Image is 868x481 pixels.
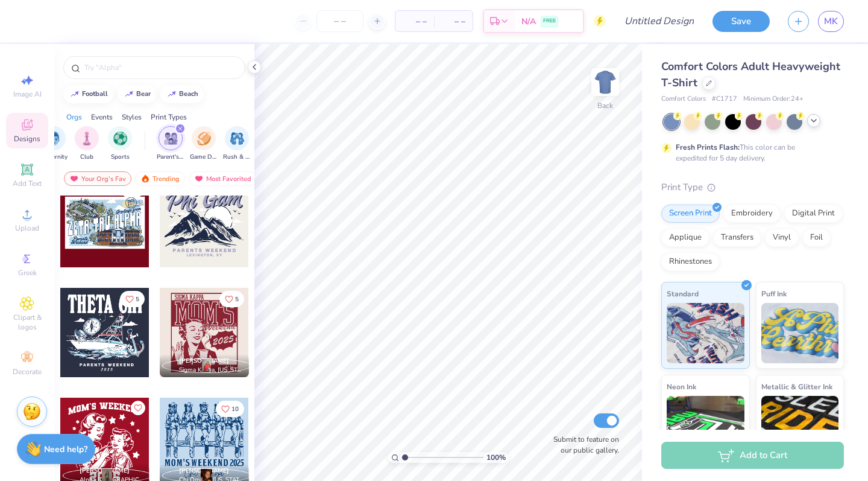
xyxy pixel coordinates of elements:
[216,401,244,417] button: Like
[80,153,93,162] span: Club
[667,287,699,300] span: Standard
[80,467,130,475] span: [PERSON_NAME]
[197,132,211,145] img: Game Day Image
[667,380,696,393] span: Neon Ink
[122,112,142,123] div: Styles
[91,112,113,123] div: Events
[743,94,804,104] span: Minimum Order: 24 +
[784,205,843,223] div: Digital Print
[179,357,229,365] span: [PERSON_NAME]
[13,179,42,188] span: Add Text
[140,174,150,183] img: trending.gif
[194,174,204,183] img: most_fav.gif
[667,303,744,363] img: Standard
[441,15,465,28] span: – –
[13,89,42,99] span: Image AI
[113,132,127,145] img: Sports Image
[157,126,184,162] button: filter button
[190,126,218,162] div: filter for Game Day
[223,126,251,162] div: filter for Rush & Bid
[615,9,703,33] input: Untitled Design
[223,153,251,162] span: Rush & Bid
[824,14,838,28] span: MK
[179,91,198,97] div: beach
[167,91,177,98] img: trend_line.gif
[14,134,40,144] span: Designs
[661,94,706,104] span: Comfort Colors
[111,153,130,162] span: Sports
[80,132,93,145] img: Club Image
[661,205,720,223] div: Screen Print
[661,253,720,271] div: Rhinestones
[164,132,178,145] img: Parent's Weekend Image
[189,171,257,186] div: Most Favorited
[64,171,131,186] div: Your Org's Fav
[661,180,844,194] div: Print Type
[190,153,218,162] span: Game Day
[18,268,37,278] span: Greek
[136,91,151,97] div: bear
[231,406,239,412] span: 10
[118,85,156,103] button: bear
[547,434,619,456] label: Submit to feature on our public gallery.
[543,17,556,25] span: FREE
[667,396,744,456] img: Neon Ink
[818,11,844,32] a: MK
[135,171,185,186] div: Trending
[131,401,145,415] button: Like
[160,85,204,103] button: beach
[661,59,840,90] span: Comfort Colors Adult Heavyweight T-Shirt
[83,62,237,74] input: Try "Alpha"
[593,70,617,94] img: Back
[108,126,132,162] div: filter for Sports
[661,229,709,247] div: Applique
[761,287,787,300] span: Puff Ink
[761,396,839,456] img: Metallic & Glitter Ink
[676,142,740,152] strong: Fresh Prints Flash:
[521,15,536,28] span: N/A
[66,112,82,123] div: Orgs
[486,452,506,463] span: 100 %
[82,91,108,97] div: football
[712,94,737,104] span: # C1717
[712,11,770,32] button: Save
[765,229,799,247] div: Vinyl
[676,142,824,164] div: This color can be expedited for 5 day delivery.
[120,291,145,307] button: Like
[223,126,251,162] button: filter button
[230,132,244,145] img: Rush & Bid Image
[723,205,781,223] div: Embroidery
[316,10,363,32] input: – –
[190,126,218,162] button: filter button
[157,153,184,162] span: Parent's Weekend
[69,174,79,183] img: most_fav.gif
[63,85,113,103] button: football
[179,467,229,475] span: [PERSON_NAME]
[75,126,99,162] div: filter for Club
[108,126,132,162] button: filter button
[761,303,839,363] img: Puff Ink
[44,444,87,455] strong: Need help?
[235,296,239,302] span: 5
[13,367,42,377] span: Decorate
[802,229,831,247] div: Foil
[136,296,139,302] span: 5
[179,366,244,375] span: Sigma Kappa, [US_STATE][GEOGRAPHIC_DATA]
[157,126,184,162] div: filter for Parent's Weekend
[15,223,39,233] span: Upload
[713,229,761,247] div: Transfers
[403,15,427,28] span: – –
[124,91,134,98] img: trend_line.gif
[70,91,80,98] img: trend_line.gif
[6,313,48,332] span: Clipart & logos
[597,100,613,111] div: Back
[219,291,244,307] button: Like
[75,126,99,162] button: filter button
[151,112,187,123] div: Print Types
[761,380,832,393] span: Metallic & Glitter Ink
